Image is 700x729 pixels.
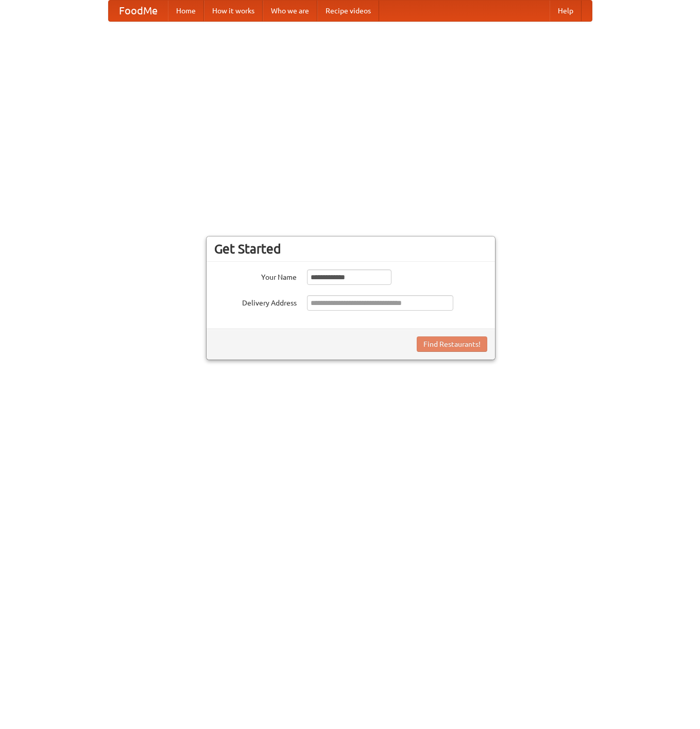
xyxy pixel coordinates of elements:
button: Find Restaurants! [417,336,487,352]
a: Help [550,1,582,21]
a: Recipe videos [317,1,379,21]
a: How it works [204,1,263,21]
a: FoodMe [109,1,168,21]
a: Who we are [263,1,317,21]
label: Delivery Address [214,295,297,308]
h3: Get Started [214,241,487,257]
a: Home [168,1,204,21]
label: Your Name [214,269,297,282]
